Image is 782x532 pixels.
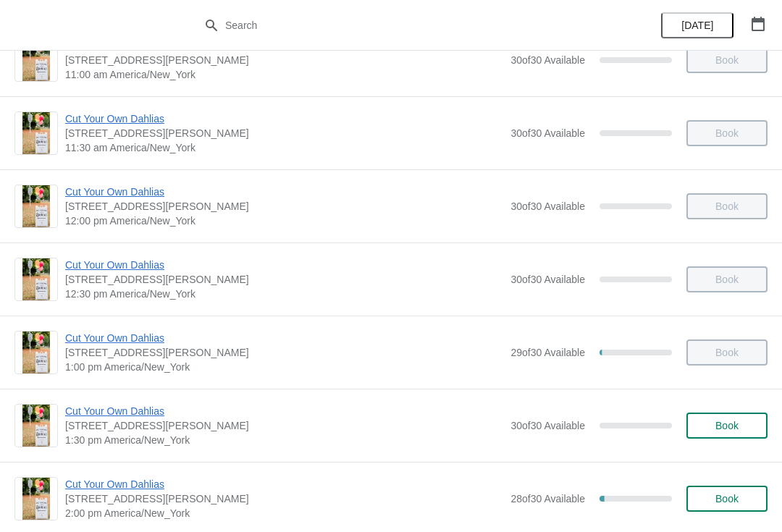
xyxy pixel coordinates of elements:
[510,274,585,285] span: 30 of 30 Available
[715,420,739,431] span: Book
[510,493,585,504] span: 28 of 30 Available
[65,214,503,228] span: 12:00 pm America/New_York
[65,287,503,301] span: 12:30 pm America/New_York
[65,272,503,287] span: [STREET_ADDRESS][PERSON_NAME]
[65,433,503,447] span: 1:30 pm America/New_York
[65,331,503,345] span: Cut Your Own Dahlias
[686,413,768,439] button: Book
[65,258,503,272] span: Cut Your Own Dahlias
[65,111,503,126] span: Cut Your Own Dahlias
[65,126,503,140] span: [STREET_ADDRESS][PERSON_NAME]
[22,478,51,520] img: Cut Your Own Dahlias | 4 Jacobs Lane, Norwell, MA, USA | 2:00 pm America/New_York
[661,12,733,38] button: [DATE]
[65,360,503,374] span: 1:00 pm America/New_York
[22,112,51,154] img: Cut Your Own Dahlias | 4 Jacobs Lane, Norwell, MA, USA | 11:30 am America/New_York
[22,258,51,300] img: Cut Your Own Dahlias | 4 Jacobs Lane, Norwell, MA, USA | 12:30 pm America/New_York
[65,185,503,199] span: Cut Your Own Dahlias
[22,332,51,373] img: Cut Your Own Dahlias | 4 Jacobs Lane, Norwell, MA, USA | 1:00 pm America/New_York
[65,140,503,155] span: 11:30 am America/New_York
[22,185,51,227] img: Cut Your Own Dahlias | 4 Jacobs Lane, Norwell, MA, USA | 12:00 pm America/New_York
[686,486,768,512] button: Book
[681,20,713,31] span: [DATE]
[65,199,503,214] span: [STREET_ADDRESS][PERSON_NAME]
[510,420,585,431] span: 30 of 30 Available
[510,127,585,139] span: 30 of 30 Available
[65,404,503,418] span: Cut Your Own Dahlias
[715,493,739,504] span: Book
[510,200,585,212] span: 30 of 30 Available
[65,477,503,491] span: Cut Your Own Dahlias
[65,491,503,506] span: [STREET_ADDRESS][PERSON_NAME]
[510,54,585,66] span: 30 of 30 Available
[65,53,503,67] span: [STREET_ADDRESS][PERSON_NAME]
[22,39,51,81] img: Cut Your Own Dahlias | 4 Jacobs Lane, Norwell, MA, USA | 11:00 am America/New_York
[224,12,586,38] input: Search
[65,345,503,360] span: [STREET_ADDRESS][PERSON_NAME]
[65,67,503,82] span: 11:00 am America/New_York
[22,405,51,447] img: Cut Your Own Dahlias | 4 Jacobs Lane, Norwell, MA, USA | 1:30 pm America/New_York
[510,347,585,358] span: 29 of 30 Available
[65,506,503,520] span: 2:00 pm America/New_York
[65,418,503,433] span: [STREET_ADDRESS][PERSON_NAME]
